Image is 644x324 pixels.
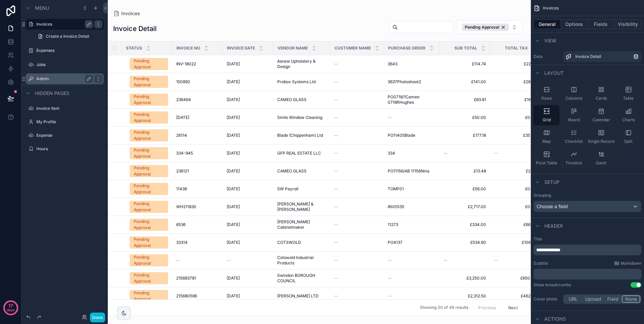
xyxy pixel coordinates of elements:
button: Visibility [614,20,641,29]
a: £650.00 [494,276,537,281]
span: £2,717.00 [444,204,486,209]
a: -- [334,240,380,245]
button: Map [534,127,559,147]
span: -- [334,61,338,67]
a: [DATE] [176,115,219,120]
a: COTSWOLD [277,240,326,245]
a: 3637Photoshoot2 [388,79,436,85]
a: Pending Approval [130,76,168,88]
span: PO11156/AB 11156Nina [388,168,429,174]
button: Checklist [561,127,587,147]
a: Pending Approval [130,254,168,266]
a: £141.00 [444,79,486,85]
span: Gantt [596,160,606,166]
span: 11438 [176,186,187,192]
span: Grid [543,117,551,123]
a: [DATE] [227,151,269,156]
span: [DATE] [227,293,240,299]
span: -- [334,133,338,138]
span: £0.00 [494,186,537,192]
span: [DATE] [227,79,240,85]
span: [PERSON_NAME] & [PERSON_NAME] [277,201,326,212]
span: 11273 [388,222,398,227]
a: -- [334,293,380,299]
div: Pending Approval [134,183,164,195]
span: Blade (Chippenham) Ltd [277,133,323,138]
button: Fields [588,20,615,29]
span: £66.80 [494,222,537,227]
a: Markdown [614,261,641,266]
span: 3637Photoshoot2 [388,79,421,85]
span: £50.00 [444,115,486,120]
a: 215680596 [176,293,219,299]
span: TOMF01 [388,186,404,192]
a: 236121 [176,168,219,174]
a: [DATE] [227,97,269,102]
span: £106.92 [494,240,537,245]
span: SW Payroll [277,186,298,192]
span: [PERSON_NAME] LTD [277,293,319,299]
div: Pending Approval [134,290,164,302]
a: 215683781 [176,276,219,281]
a: £13.48 [444,168,486,174]
button: Next [504,302,522,313]
button: Options [561,20,588,29]
a: -- [334,97,380,102]
label: Expenses [36,48,102,53]
button: Table [615,84,641,104]
button: Charts [615,105,641,125]
span: -- [388,258,392,263]
a: £83.81 [444,97,486,102]
span: GFP REAL ESTATE LLC [277,151,321,156]
button: Pivot Table [534,148,559,168]
a: £114.74 [444,61,486,67]
span: Board [568,117,580,123]
span: 3643 [388,61,397,67]
a: CAMEO GLASS [277,168,326,174]
a: PO11156/AB 11156Nina [388,168,436,174]
a: Pending Approval [130,147,168,159]
label: Invoices [36,22,90,27]
span: 150892 [176,79,190,85]
a: TOMF01 [388,186,436,192]
span: £334.00 [444,222,486,227]
label: My Profile [36,119,102,125]
span: [DATE] [227,240,240,245]
a: Create a Invoice Detail [34,31,104,42]
div: Pending Approval [134,219,164,231]
span: [DATE] [227,61,240,67]
button: Columns [561,84,587,104]
button: Choose a field [534,201,641,212]
span: £56.00 [444,186,486,192]
a: Probox Systems Ltd [277,79,326,85]
a: Pending Approval [130,201,168,213]
span: [DATE] [227,133,240,138]
button: Calendar [588,105,614,125]
a: 26114 [176,133,219,138]
span: -- [334,276,338,281]
a: 334 [388,151,436,156]
span: PO11405Blade [388,133,415,138]
a: 3643 [388,61,436,67]
span: [PERSON_NAME] Cabinetmaker [277,219,326,230]
a: Hours [36,146,102,152]
span: -- [388,115,392,120]
a: Pending Approval [130,272,168,284]
span: -- [176,258,180,263]
a: £16.76 [494,97,537,102]
a: Pending Approval [130,111,168,124]
span: -- [334,115,338,120]
a: [DATE] [227,168,269,174]
a: Expense [36,133,102,138]
a: Pending Approval [130,165,168,177]
a: £2,312.50 [444,293,486,299]
a: Asnew Upholstery & Design [277,59,326,69]
a: -- [334,115,380,120]
span: £534.60 [444,240,486,245]
span: 236464 [176,97,191,102]
a: Invoice Detail [563,51,641,62]
span: Probox Systems Ltd [277,79,316,85]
